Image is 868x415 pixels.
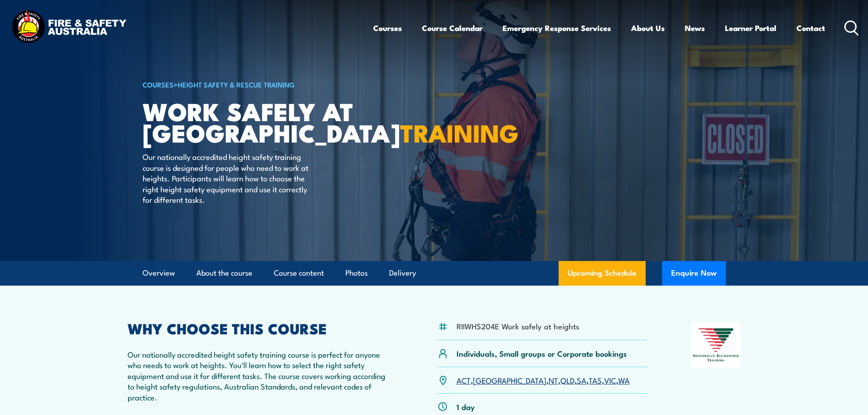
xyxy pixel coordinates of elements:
a: Overview [143,261,175,285]
a: Contact [796,16,825,40]
a: WA [618,374,630,385]
h6: > [143,79,368,90]
a: VIC [604,374,616,385]
h1: Work Safely at [GEOGRAPHIC_DATA] [143,100,368,143]
a: QLD [560,374,575,385]
a: About Us [631,16,665,40]
a: Photos [345,261,368,285]
a: Course Calendar [422,16,483,40]
button: Enquire Now [662,261,726,286]
p: , , , , , , , [457,375,630,385]
p: Individuals, Small groups or Corporate bookings [457,348,627,359]
a: ACT [457,374,471,385]
a: Delivery [389,261,416,285]
a: Height Safety & Rescue Training [178,79,295,89]
strong: TRAINING [400,113,519,151]
p: Our nationally accredited height safety training course is designed for people who need to work a... [143,151,309,205]
p: Our nationally accredited height safety training course is perfect for anyone who needs to work a... [128,349,394,402]
a: Courses [373,16,402,40]
h2: WHY CHOOSE THIS COURSE [128,322,394,334]
a: Course content [274,261,324,285]
li: RIIWHS204E Work safely at heights [457,321,579,331]
a: News [685,16,705,40]
a: SA [577,374,586,385]
a: Upcoming Schedule [559,261,646,286]
a: Emergency Response Services [503,16,611,40]
a: TAS [589,374,602,385]
a: NT [549,374,558,385]
p: 1 day [457,401,475,412]
a: Learner Portal [725,16,776,40]
a: COURSES [143,79,174,89]
img: Nationally Recognised Training logo. [692,322,741,368]
a: [GEOGRAPHIC_DATA] [473,374,546,385]
a: About the course [196,261,252,285]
